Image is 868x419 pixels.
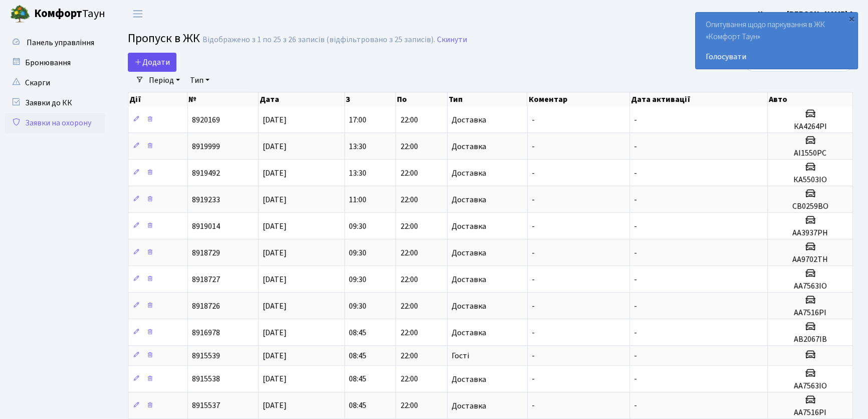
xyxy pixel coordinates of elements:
span: - [532,194,535,205]
span: 08:45 [349,374,366,385]
span: Пропуск в ЖК [128,30,200,47]
span: Доставка [452,402,486,410]
a: Голосувати [706,51,847,63]
span: 08:45 [349,327,366,338]
span: - [634,274,637,285]
b: Комфорт [34,6,82,22]
span: - [532,301,535,312]
span: - [532,327,535,338]
span: 13:30 [349,168,366,179]
span: 22:00 [400,141,417,152]
span: - [532,247,535,258]
span: Доставка [452,375,486,383]
span: Доставка [452,249,486,257]
h5: АА3937РН [772,228,848,238]
span: Доставка [452,116,486,124]
a: Цитрус [PERSON_NAME] А. [758,8,856,20]
h5: АА7516PI [772,308,848,318]
th: Коментар [527,92,629,106]
span: - [532,141,535,152]
span: 8918727 [192,274,220,285]
th: Тип [448,92,528,106]
h5: АА9702ТН [772,255,848,264]
span: 09:30 [349,274,366,285]
span: 22:00 [400,327,417,338]
span: - [532,114,535,125]
span: 22:00 [400,350,417,361]
a: Заявки до КК [5,93,105,113]
span: 8918726 [192,301,220,312]
div: × [846,14,856,24]
h5: КА5503ІО [772,175,848,185]
span: [DATE] [263,221,287,232]
span: [DATE] [263,194,287,205]
th: Дата активації [630,92,768,106]
th: Авто [768,92,853,106]
span: 22:00 [400,247,417,258]
span: - [634,194,637,205]
span: - [634,374,637,385]
span: Доставка [452,169,486,177]
span: [DATE] [263,114,287,125]
span: - [634,247,637,258]
h5: СВ0259ВО [772,202,848,211]
span: 22:00 [400,374,417,385]
span: - [532,374,535,385]
a: Бронювання [5,53,105,73]
span: 8915537 [192,400,220,411]
span: - [532,400,535,411]
span: - [532,221,535,232]
div: Опитування щодо паркування в ЖК «Комфорт Таун» [696,13,857,69]
span: 22:00 [400,301,417,312]
span: 09:30 [349,301,366,312]
span: Гості [452,352,469,360]
span: 22:00 [400,274,417,285]
span: 8920169 [192,114,220,125]
span: [DATE] [263,374,287,385]
a: Скарги [5,73,105,93]
span: - [634,327,637,338]
span: Доставка [452,302,486,310]
span: 8919492 [192,168,220,179]
h5: АА7563ІО [772,282,848,291]
a: Скинути [437,35,467,45]
span: [DATE] [263,141,287,152]
span: [DATE] [263,168,287,179]
span: - [634,301,637,312]
span: 17:00 [349,114,366,125]
span: - [634,114,637,125]
span: - [634,141,637,152]
span: 8916978 [192,327,220,338]
a: Заявки на охорону [5,113,105,133]
span: 8919999 [192,141,220,152]
span: Панель управління [27,37,94,48]
span: - [532,168,535,179]
span: 09:30 [349,247,366,258]
span: 22:00 [400,194,417,205]
th: № [187,92,258,106]
h5: АА7516PI [772,408,848,417]
span: 08:45 [349,400,366,411]
img: logo.png [10,4,30,24]
h5: АА7563ІО [772,381,848,391]
th: Дії [128,92,187,106]
th: По [396,92,448,106]
span: [DATE] [263,274,287,285]
span: Доставка [452,196,486,204]
span: [DATE] [263,400,287,411]
span: 08:45 [349,350,366,361]
span: 22:00 [400,221,417,232]
span: Доставка [452,143,486,151]
span: [DATE] [263,301,287,312]
th: Дата [259,92,345,106]
span: - [532,350,535,361]
h5: КА4264РІ [772,122,848,131]
span: - [634,221,637,232]
span: 22:00 [400,114,417,125]
a: Панель управління [5,33,105,53]
span: 13:30 [349,141,366,152]
span: Додати [134,57,170,68]
span: 22:00 [400,400,417,411]
span: 8918729 [192,247,220,258]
